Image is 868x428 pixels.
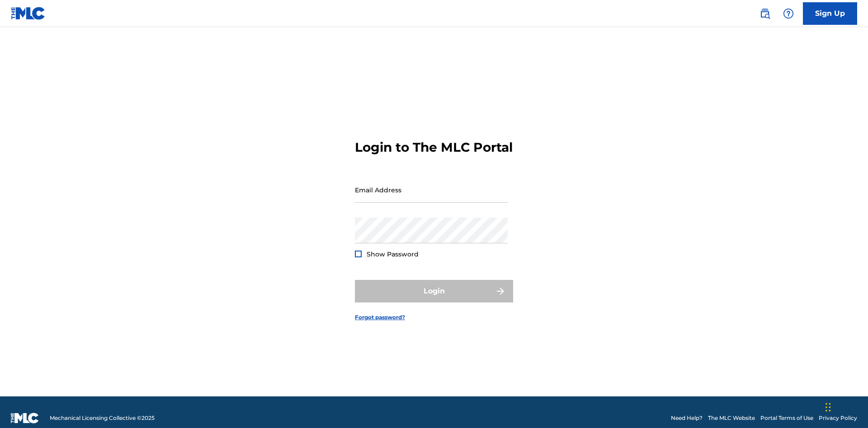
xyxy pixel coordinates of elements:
[819,414,857,422] a: Privacy Policy
[783,8,794,19] img: help
[759,8,770,19] img: search
[11,413,39,423] img: logo
[671,414,703,422] a: Need Help?
[50,414,155,422] span: Mechanical Licensing Collective © 2025
[803,2,857,25] a: Sign Up
[355,140,513,155] h3: Login to The MLC Portal
[11,7,46,20] img: MLC Logo
[760,414,813,422] a: Portal Terms of Use
[367,250,419,258] span: Show Password
[708,414,755,422] a: The MLC Website
[823,385,868,428] iframe: Chat Widget
[756,5,774,23] a: Public Search
[779,5,797,23] div: Help
[355,313,405,321] a: Forgot password?
[826,394,831,421] div: Drag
